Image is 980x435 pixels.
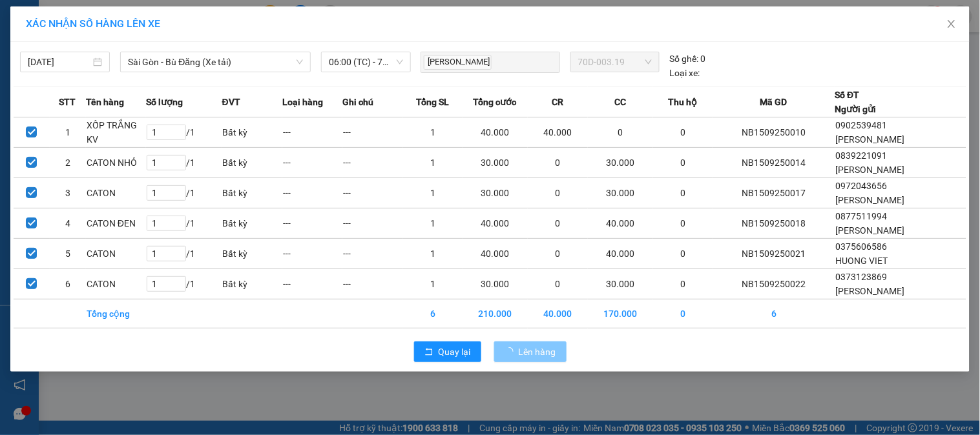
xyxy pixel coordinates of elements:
[402,148,463,178] td: 1
[519,345,556,359] span: Lên hàng
[86,208,146,239] td: CATON ĐEN
[146,239,222,269] td: / 1
[296,58,304,66] span: down
[146,178,222,208] td: / 1
[653,269,713,299] td: 0
[50,117,86,148] td: 1
[86,269,146,299] td: CATON
[836,241,888,252] span: 0375606586
[528,239,588,269] td: 0
[463,269,528,299] td: 30.000
[505,347,519,356] span: loading
[614,95,626,109] span: CC
[588,299,653,329] td: 170.000
[59,95,76,109] span: STT
[836,286,905,296] span: [PERSON_NAME]
[282,148,342,178] td: ---
[588,148,653,178] td: 30.000
[670,52,699,66] span: Số ghế:
[86,178,146,208] td: CATON
[463,148,528,178] td: 30.000
[494,341,567,362] button: Lên hàng
[463,299,528,329] td: 210.000
[670,52,706,66] div: 0
[282,239,342,269] td: ---
[402,178,463,208] td: 1
[836,195,905,205] span: [PERSON_NAME]
[282,117,342,148] td: ---
[50,269,86,299] td: 6
[50,208,86,239] td: 4
[329,52,403,72] span: 06:00 (TC) - 70D-003.19
[402,299,463,329] td: 6
[760,95,787,109] span: Mã GD
[402,208,463,239] td: 1
[146,269,222,299] td: / 1
[528,208,588,239] td: 0
[713,148,835,178] td: NB1509250014
[463,208,528,239] td: 40.000
[836,120,888,130] span: 0902539481
[402,239,463,269] td: 1
[282,269,342,299] td: ---
[402,117,463,148] td: 1
[222,269,282,299] td: Bất kỳ
[86,148,146,178] td: CATON NHỎ
[836,211,888,221] span: 0877511994
[86,239,146,269] td: CATON
[26,17,160,30] span: XÁC NHẬN SỐ HÀNG LÊN XE
[528,178,588,208] td: 0
[463,239,528,269] td: 40.000
[653,299,713,329] td: 0
[653,178,713,208] td: 0
[342,178,402,208] td: ---
[28,55,90,69] input: 15/09/2025
[528,299,588,329] td: 40.000
[463,117,528,148] td: 40.000
[713,208,835,239] td: NB1509250018
[836,272,888,282] span: 0373123869
[474,95,517,109] span: Tổng cước
[86,299,146,329] td: Tổng cộng
[342,95,373,109] span: Ghi chú
[528,117,588,148] td: 40.000
[222,239,282,269] td: Bất kỳ
[86,95,124,109] span: Tên hàng
[342,239,402,269] td: ---
[588,117,653,148] td: 0
[463,178,528,208] td: 30.000
[836,150,888,161] span: 0839221091
[424,347,433,358] span: rollback
[86,117,146,148] td: XỐP TRẮNG KV
[146,117,222,148] td: / 1
[342,117,402,148] td: ---
[222,208,282,239] td: Bất kỳ
[713,299,835,329] td: 6
[836,256,888,266] span: HUONG VIET
[588,178,653,208] td: 30.000
[424,55,492,70] span: [PERSON_NAME]
[342,269,402,299] td: ---
[933,6,970,43] button: Close
[836,165,905,175] span: [PERSON_NAME]
[128,52,303,72] span: Sài Gòn - Bù Đăng (Xe tải)
[528,148,588,178] td: 0
[578,52,652,72] span: 70D-003.19
[653,239,713,269] td: 0
[222,117,282,148] td: Bất kỳ
[146,95,183,109] span: Số lượng
[552,95,563,109] span: CR
[414,341,481,362] button: rollbackQuay lại
[402,269,463,299] td: 1
[50,239,86,269] td: 5
[669,95,698,109] span: Thu hộ
[282,178,342,208] td: ---
[588,239,653,269] td: 40.000
[222,148,282,178] td: Bất kỳ
[588,269,653,299] td: 30.000
[50,178,86,208] td: 3
[439,345,471,359] span: Quay lại
[282,208,342,239] td: ---
[670,66,700,80] span: Loại xe:
[653,148,713,178] td: 0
